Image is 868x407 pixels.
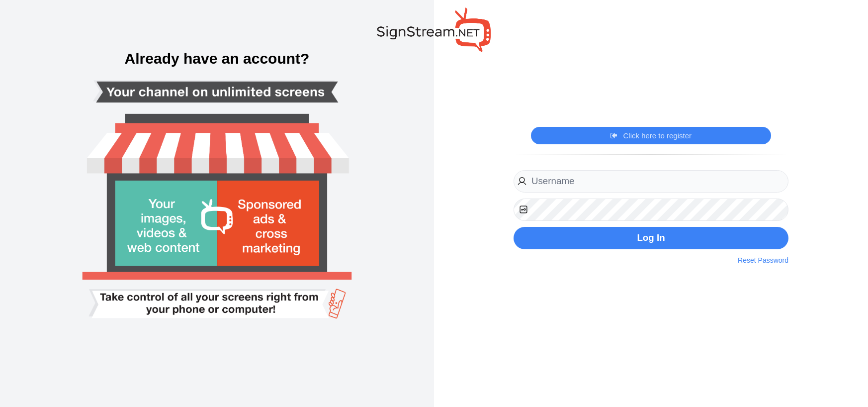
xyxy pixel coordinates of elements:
[818,359,868,407] iframe: Chat Widget
[514,170,788,193] input: Username
[610,131,692,141] a: Click here to register
[51,19,382,388] img: Smart tv login
[10,51,424,66] h3: Already have an account?
[738,255,788,266] a: Reset Password
[377,7,491,52] img: SignStream.NET
[514,227,788,249] button: Log In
